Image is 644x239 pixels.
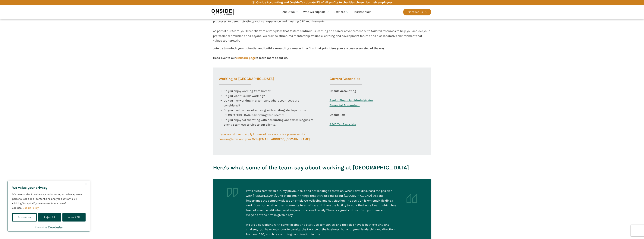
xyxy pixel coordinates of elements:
[331,6,351,18] a: Services
[403,9,431,15] a: Contact Us
[8,181,90,231] div: We value your privacy
[12,213,37,222] button: Customise
[330,98,373,103] a: Senior Financial Administrator
[224,89,271,93] span: Do you enjoy working from home?
[236,56,256,60] a: LinkedIn page
[23,206,39,210] a: Cookie Policy
[212,8,234,16] img: Onside Accounting
[330,89,356,98] div: Onside Accounting
[84,182,89,186] button: Close
[351,6,373,18] a: Testimonials
[35,225,63,229] div: Powered by
[246,188,398,237] div: I was quite comfortable in my previous role and not looking to move on, when I first discussed th...
[224,108,307,117] span: Do you like the idea of working with exciting startups in the [GEOGRAPHIC_DATA]'s booming tech se...
[301,6,331,18] a: Who we support
[219,77,274,85] h3: Working at [GEOGRAPHIC_DATA]
[330,77,362,85] h3: Current Vacancies
[330,122,356,127] a: R&D Tax Associate
[86,183,87,185] img: Close
[219,132,315,141] a: If you would like to apply for one of our vacancies, please send a covering letter and your CV to...
[213,46,385,60] div: Join us to unlock your potential and build a rewarding career with a firm that prioritises your s...
[224,99,300,107] span: Do you like working in a company where your ideas are considered?
[224,94,265,98] span: Do you want flexible working?
[38,213,61,222] button: Reject All
[330,103,360,112] a: Financial Accountant
[280,6,301,18] a: About us
[224,118,314,127] span: Do you enjoy collaborating with accounting and tax colleagues to offer a seamless service to our ...
[62,213,86,222] button: Accept All
[219,132,310,141] span: If you would like to apply for one of our vacancies, please send a covering letter and your CV to
[408,10,423,14] div: Contact Us
[12,192,86,210] p: We use cookies to enhance your browsing experience, serve personalised ads or content, and analys...
[259,137,310,141] b: [EMAIL_ADDRESS][DOMAIN_NAME]
[213,162,409,173] h3: Here's what some of the team say about working at [GEOGRAPHIC_DATA]
[48,226,63,228] a: Visit CookieYes website
[330,112,345,122] div: Onside Tax
[213,9,431,43] div: At Onside Accounting, we are proud to be an ACCA Approved Employer, a prestigious recognition tha...
[12,185,86,190] p: We value your privacy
